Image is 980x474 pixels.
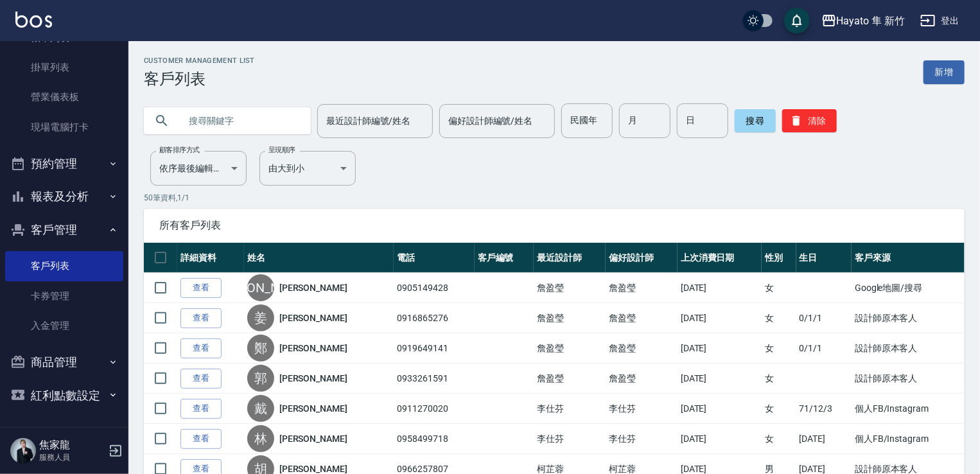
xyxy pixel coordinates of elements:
[394,243,475,273] th: 電話
[678,303,762,333] td: [DATE]
[534,394,606,424] td: 李仕芬
[247,335,274,362] div: 鄭
[852,303,965,333] td: 設計師原本客人
[15,12,52,28] img: Logo
[796,243,852,273] th: 生日
[279,402,347,415] a: [PERSON_NAME]
[394,303,475,333] td: 0916865276
[5,379,123,412] button: 紅利點數設定
[735,109,776,132] button: 搜尋
[180,278,222,298] a: 查看
[5,311,123,340] a: 入金管理
[5,147,123,180] button: 預約管理
[606,273,678,303] td: 詹盈瑩
[5,53,123,82] a: 掛單列表
[796,394,852,424] td: 71/12/3
[180,338,222,358] a: 查看
[606,303,678,333] td: 詹盈瑩
[534,333,606,364] td: 詹盈瑩
[762,273,796,303] td: 女
[394,333,475,364] td: 0919649141
[279,342,347,355] a: [PERSON_NAME]
[762,303,796,333] td: 女
[279,432,347,445] a: [PERSON_NAME]
[279,312,347,324] a: [PERSON_NAME]
[247,304,274,331] div: 姜
[915,9,965,33] button: 登出
[244,243,394,273] th: 姓名
[678,333,762,364] td: [DATE]
[852,273,965,303] td: Google地圖/搜尋
[5,281,123,311] a: 卡券管理
[852,424,965,454] td: 個人FB/Instagram
[394,364,475,394] td: 0933261591
[475,243,534,273] th: 客戶編號
[5,251,123,281] a: 客戶列表
[678,273,762,303] td: [DATE]
[394,273,475,303] td: 0905149428
[268,145,295,155] label: 呈現順序
[534,424,606,454] td: 李仕芬
[259,151,356,186] div: 由大到小
[762,333,796,364] td: 女
[678,394,762,424] td: [DATE]
[5,82,123,112] a: 營業儀表板
[796,303,852,333] td: 0/1/1
[394,424,475,454] td: 0958499718
[923,60,965,84] a: 新增
[144,192,965,204] p: 50 筆資料, 1 / 1
[247,365,274,392] div: 郭
[852,394,965,424] td: 個人FB/Instagram
[606,243,678,273] th: 偏好設計師
[247,395,274,422] div: 戴
[678,364,762,394] td: [DATE]
[247,425,274,452] div: 林
[837,13,905,29] div: Hayato 隼 新竹
[180,399,222,419] a: 查看
[762,243,796,273] th: 性別
[782,109,837,132] button: 清除
[159,219,949,232] span: 所有客戶列表
[10,438,36,464] img: Person
[678,243,762,273] th: 上次消費日期
[180,429,222,449] a: 查看
[534,364,606,394] td: 詹盈瑩
[762,364,796,394] td: 女
[279,372,347,385] a: [PERSON_NAME]
[534,303,606,333] td: 詹盈瑩
[606,424,678,454] td: 李仕芬
[606,333,678,364] td: 詹盈瑩
[796,424,852,454] td: [DATE]
[852,243,965,273] th: 客戶來源
[394,394,475,424] td: 0911270020
[816,8,910,34] button: Hayato 隼 新竹
[177,243,244,273] th: 詳細資料
[784,8,810,33] button: save
[180,308,222,328] a: 查看
[796,333,852,364] td: 0/1/1
[39,452,105,463] p: 服務人員
[678,424,762,454] td: [DATE]
[5,112,123,142] a: 現場電腦打卡
[5,180,123,213] button: 報表及分析
[5,213,123,247] button: 客戶管理
[606,364,678,394] td: 詹盈瑩
[534,273,606,303] td: 詹盈瑩
[159,145,200,155] label: 顧客排序方式
[762,424,796,454] td: 女
[144,57,255,65] h2: Customer Management List
[852,364,965,394] td: 設計師原本客人
[5,346,123,379] button: 商品管理
[39,439,105,452] h5: 焦家龍
[606,394,678,424] td: 李仕芬
[180,103,301,138] input: 搜尋關鍵字
[762,394,796,424] td: 女
[247,274,274,301] div: [PERSON_NAME]
[279,281,347,294] a: [PERSON_NAME]
[144,70,255,88] h3: 客戶列表
[852,333,965,364] td: 設計師原本客人
[150,151,247,186] div: 依序最後編輯時間
[534,243,606,273] th: 最近設計師
[180,369,222,389] a: 查看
